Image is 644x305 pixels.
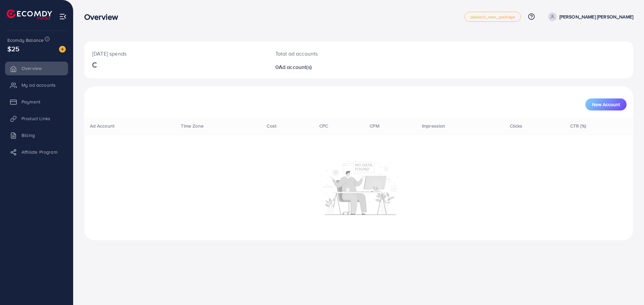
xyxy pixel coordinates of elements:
[275,64,396,70] h2: 0
[275,50,396,58] p: Total ad accounts
[592,102,620,107] span: New Account
[84,12,123,22] h3: Overview
[92,50,259,58] p: [DATE] spends
[7,37,44,44] span: Ecomdy Balance
[470,15,515,19] span: adreach_new_package
[59,13,67,20] img: menu
[585,98,627,110] button: New Account
[559,13,633,21] p: [PERSON_NAME] [PERSON_NAME]
[7,9,52,20] img: logo
[545,12,633,21] a: [PERSON_NAME] [PERSON_NAME]
[279,63,312,71] span: Ad account(s)
[7,44,19,54] span: $25
[465,12,521,22] a: adreach_new_package
[59,46,66,53] img: image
